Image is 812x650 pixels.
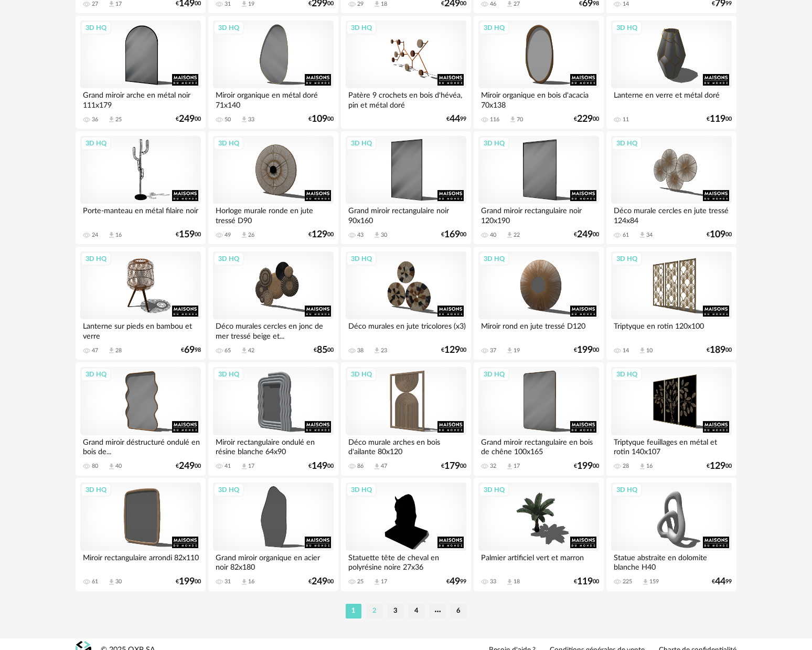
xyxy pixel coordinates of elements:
[76,16,206,129] a: 3D HQ Grand miroir arche en métal noir 111x179 36 Download icon 25 €24900
[606,247,736,360] a: 3D HQ Triptyque en rotin 120x100 14 Download icon 10 €18900
[577,116,593,123] span: 229
[623,232,629,239] div: 61
[181,347,201,354] div: € 98
[80,551,201,572] div: Miroir rectangulaire arrondi 82x110
[606,16,736,129] a: 3D HQ Lanterne en verre et métal doré 11 €11900
[611,319,732,340] div: Triptyque en rotin 120x100
[184,347,195,354] span: 69
[638,231,646,239] span: Download icon
[478,88,599,109] div: Miroir organique en bois d'acacia 70x138
[612,21,642,35] div: 3D HQ
[92,116,98,123] div: 36
[213,551,334,572] div: Grand miroir organique en acier noir 82x180
[381,1,387,8] div: 18
[444,231,460,238] span: 169
[341,16,471,129] a: 3D HQ Patère 9 crochets en bois d'hévéa, pin et métal doré €4499
[208,16,338,129] a: 3D HQ Miroir organique en métal doré 71x140 50 Download icon 33 €10900
[312,463,327,470] span: 149
[381,463,387,470] div: 47
[611,551,732,572] div: Statue abstraite en dolomite blanche H40
[225,1,231,8] div: 31
[478,551,599,572] div: Palmier artificiel vert et marron
[346,319,466,340] div: Déco murales en jute tricolores (x3)
[444,347,460,354] span: 129
[240,231,248,239] span: Download icon
[446,116,466,123] div: € 99
[248,578,254,585] div: 16
[490,116,499,123] div: 116
[240,116,248,123] span: Download icon
[108,231,115,239] span: Download icon
[710,231,725,238] span: 109
[357,232,364,239] div: 43
[179,231,195,238] span: 159
[707,116,732,123] div: € 00
[312,578,327,585] span: 249
[225,232,231,239] div: 49
[92,347,98,354] div: 47
[478,204,599,225] div: Grand miroir rectangulaire noir 120x190
[381,578,387,585] div: 17
[623,463,629,470] div: 28
[341,478,471,591] a: 3D HQ Statuette tête de cheval en polyrésine noire 27x36 25 Download icon 17 €4999
[474,478,604,591] a: 3D HQ Palmier artificiel vert et marron 33 Download icon 18 €11900
[213,435,334,456] div: Miroir rectangulaire ondulé en résine blanche 64x90
[115,347,122,354] div: 28
[444,463,460,470] span: 179
[225,347,231,354] div: 65
[115,463,122,470] div: 40
[373,347,381,354] span: Download icon
[478,435,599,456] div: Grand miroir rectangulaire en bois de chêne 100x165
[623,578,632,585] div: 225
[649,578,659,585] div: 159
[76,362,206,476] a: 3D HQ Grand miroir déstructuré ondulé en bois de... 80 Download icon 40 €24900
[612,483,642,497] div: 3D HQ
[574,578,599,585] div: € 00
[707,463,732,470] div: € 00
[574,116,599,123] div: € 00
[346,368,377,381] div: 3D HQ
[612,137,642,150] div: 3D HQ
[312,116,327,123] span: 109
[314,347,334,354] div: € 00
[642,578,649,586] span: Download icon
[341,247,471,360] a: 3D HQ Déco murales en jute tricolores (x3) 38 Download icon 23 €12900
[577,347,593,354] span: 199
[346,604,361,618] li: 1
[240,463,248,470] span: Download icon
[490,578,496,585] div: 33
[308,578,334,585] div: € 00
[92,1,98,8] div: 27
[514,347,520,354] div: 19
[225,116,231,123] div: 50
[514,232,520,239] div: 22
[474,131,604,245] a: 3D HQ Grand miroir rectangulaire noir 120x190 40 Download icon 22 €24900
[710,116,725,123] span: 119
[115,232,122,239] div: 16
[176,578,201,585] div: € 00
[606,131,736,245] a: 3D HQ Déco murale cercles en jute tressé 124x84 61 Download icon 34 €10900
[381,347,387,354] div: 23
[357,463,364,470] div: 86
[506,578,514,586] span: Download icon
[509,116,517,123] span: Download icon
[715,578,725,585] span: 44
[517,116,523,123] div: 70
[115,1,122,8] div: 17
[81,137,111,150] div: 3D HQ
[446,578,466,585] div: € 99
[506,347,514,354] span: Download icon
[388,604,403,618] li: 3
[317,347,327,354] span: 85
[208,362,338,476] a: 3D HQ Miroir rectangulaire ondulé en résine blanche 64x90 41 Download icon 17 €14900
[490,1,496,8] div: 46
[248,1,254,8] div: 19
[176,231,201,238] div: € 00
[92,463,98,470] div: 80
[346,435,466,456] div: Déco murale arches en bois d'ailante 80x120
[346,88,466,109] div: Patère 9 crochets en bois d'hévéa, pin et métal doré
[115,116,122,123] div: 25
[213,21,244,35] div: 3D HQ
[179,116,195,123] span: 249
[357,347,364,354] div: 38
